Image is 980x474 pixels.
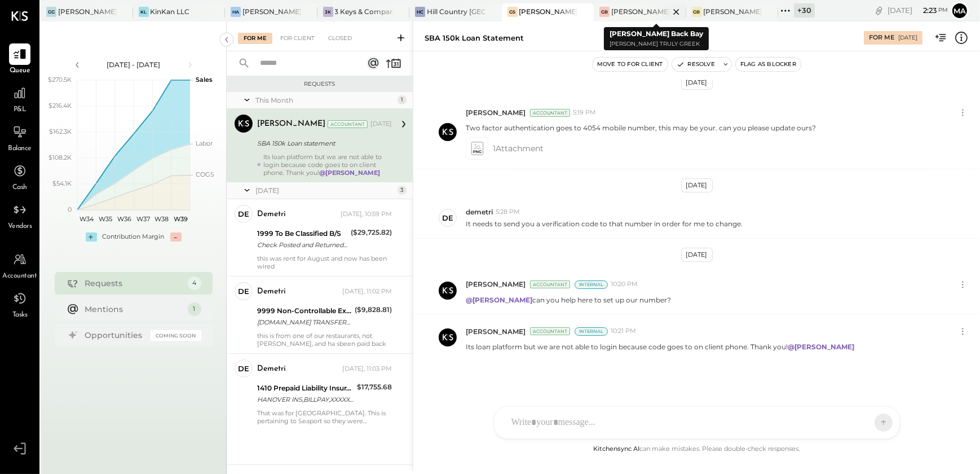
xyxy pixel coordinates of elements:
span: 10:20 PM [611,280,638,289]
div: Accountant [530,280,570,288]
p: It needs to send you a verification code to that number in order for me to change. [466,219,743,229]
text: W34 [80,215,94,223]
div: + 30 [794,3,815,17]
p: Its loan platform but we are not able to login because code goes to on client phone. Thank you! [466,342,856,352]
div: HC [415,7,425,17]
p: can you help here to set up our number? [466,295,671,305]
div: KinKan LLC [151,7,190,16]
div: [DATE] [888,5,948,16]
div: copy link [873,5,885,16]
div: ($9,828.81) [355,304,392,315]
div: [DATE], 11:03 PM [342,365,392,374]
b: [PERSON_NAME] Back Bay [610,29,703,38]
div: [DATE] [681,178,713,192]
text: W38 [154,215,169,223]
div: de [238,209,249,220]
strong: @[PERSON_NAME] [788,343,854,351]
div: KL [139,7,149,17]
div: HANOVER INS,BILLPAY,XXXXXX0160 [257,394,354,405]
div: GB [692,7,702,17]
p: [PERSON_NAME] Truly Greek [610,39,703,49]
div: For Me [869,33,894,42]
div: [DATE] [681,76,713,90]
div: demetri [257,363,286,375]
div: [DATE] [898,34,917,42]
div: $17,755.68 [357,381,392,393]
div: + [86,232,97,242]
span: [PERSON_NAME] [466,327,526,336]
div: 9999 Non-Controllable Expenses:Other Income and Expenses:To Be Classified P&L [257,305,351,317]
text: W35 [99,215,112,223]
div: [PERSON_NAME] [GEOGRAPHIC_DATA] [58,7,116,16]
a: Vendors [1,199,39,232]
div: de [442,213,453,223]
button: Move to for client [593,58,668,71]
div: ($29,725.82) [351,227,392,238]
text: W37 [136,215,149,223]
span: 5:19 PM [573,108,596,117]
span: [PERSON_NAME] [466,108,526,117]
button: Ma [951,2,969,20]
div: [PERSON_NAME]'s Atlanta [242,7,301,16]
div: de [238,363,249,374]
div: [DATE] [681,248,713,262]
div: this is from one of our restaurants, not [PERSON_NAME], and ha sbeen paid back [257,332,392,348]
div: Requests [85,278,182,289]
div: Internal [575,327,608,336]
button: Flag as Blocker [736,58,801,71]
div: 3 [398,186,407,195]
div: [PERSON_NAME] Back Bay [611,7,669,16]
text: W39 [173,215,187,223]
div: HA [231,7,241,17]
div: Closed [323,33,357,44]
text: $270.5K [48,76,72,84]
div: 3 Keys & Company [335,7,393,16]
span: [PERSON_NAME] [466,279,526,289]
span: Cash [12,183,27,193]
a: Accountant [1,249,39,282]
div: For Client [275,33,320,44]
text: COGS [196,170,214,178]
div: SBA 150k Loan statement [257,138,389,149]
span: Queue [10,66,30,76]
span: P&L [14,105,27,115]
text: $162.3K [49,128,72,135]
div: Accountant [530,327,570,335]
div: 1 [188,302,201,316]
strong: @[PERSON_NAME] [466,296,532,304]
div: [DATE], 11:02 PM [342,287,392,296]
a: Cash [1,160,39,193]
div: GS [507,7,518,17]
div: [PERSON_NAME] [257,118,325,130]
div: Accountant [530,109,570,117]
div: Hill Country [GEOGRAPHIC_DATA] [427,7,485,16]
div: 1 [398,95,407,104]
div: [PERSON_NAME] Seaport [519,7,577,16]
a: Balance [1,121,39,154]
div: [DOMAIN_NAME] TRANSFER FROM ACCT 231372691 XXXXXX5618 - BUSINESS MONEY MARKET SA [257,317,351,328]
div: [DATE] [370,120,392,129]
div: Internal [575,280,608,289]
div: Its loan platform but we are not able to login because code goes to on client phone. Thank you! [263,153,392,177]
div: [DATE] [255,186,395,195]
div: GG [46,7,56,17]
div: That was for [GEOGRAPHIC_DATA]. This is pertaining to Seaport so they were incorrectly applied [257,409,392,425]
span: Vendors [8,222,32,232]
div: Mentions [85,304,182,315]
button: Resolve [672,58,719,71]
div: GB [599,7,610,17]
span: 1 Attachment [493,137,544,160]
span: Accountant [3,271,37,282]
div: 1410 Prepaid Liability Insurance [257,383,354,394]
text: 0 [68,205,72,213]
div: Opportunities [85,330,145,341]
div: 1999 To Be Classified B/S [257,228,347,239]
text: $108.2K [48,153,72,161]
div: Check Posted and Returned XXXXXX0016 [257,239,347,251]
div: 4 [188,276,201,290]
text: $54.1K [52,179,72,187]
a: Queue [1,43,39,76]
div: This Month [255,95,395,105]
div: SBA 150k Loan statement [425,33,524,43]
div: Coming Soon [151,330,201,341]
